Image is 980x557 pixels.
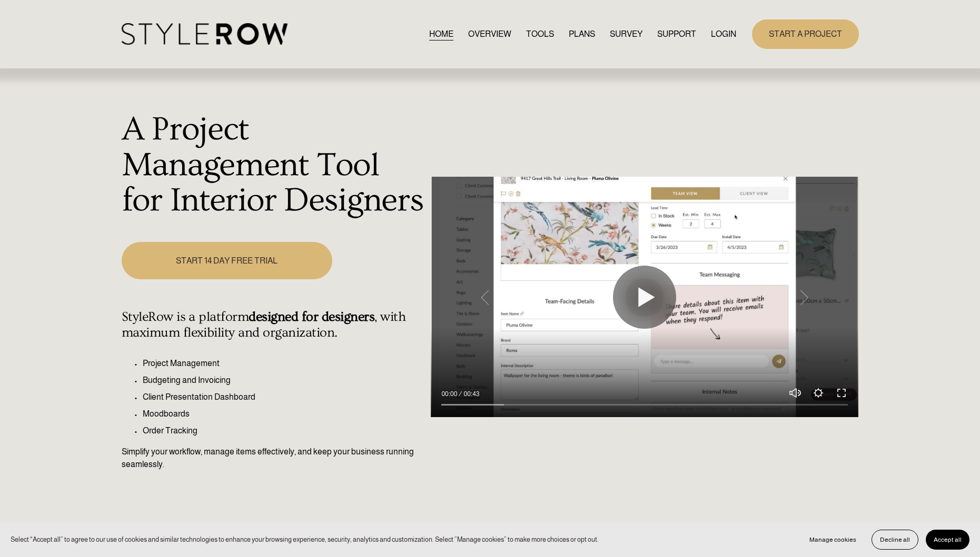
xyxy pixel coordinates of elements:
p: Budgeting and Invoicing [143,374,425,387]
strong: designed for designers [249,309,374,325]
p: Project Management [143,357,425,370]
p: Select “Accept all” to agree to our use of cookies and similar technologies to enhance your brows... [11,534,599,544]
p: Simplify your workflow, manage items effectively, and keep your business running seamlessly. [122,445,425,471]
h1: A Project Management Tool for Interior Designers [122,112,425,219]
div: Duration [460,389,482,399]
button: Decline all [872,530,918,550]
a: START 14 DAY FREE TRIAL [122,242,332,279]
img: StyleRow [122,23,288,45]
div: Current time [441,389,460,399]
span: Decline all [880,536,910,543]
button: Play [613,266,676,329]
span: Accept all [934,536,962,543]
a: HOME [429,27,453,41]
button: Accept all [926,530,969,550]
p: Client Presentation Dashboard [143,391,425,403]
a: PLANS [569,27,595,41]
h4: StyleRow is a platform , with maximum flexibility and organization. [122,309,425,341]
a: folder dropdown [657,27,696,41]
button: Manage cookies [801,530,864,550]
input: Seek [441,401,848,408]
a: LOGIN [711,27,736,41]
p: Order Tracking [143,424,425,437]
span: Manage cookies [809,536,856,543]
a: SURVEY [610,27,642,41]
a: TOOLS [526,27,554,41]
a: OVERVIEW [468,27,511,41]
span: SUPPORT [657,28,696,40]
a: START A PROJECT [752,19,859,48]
p: Moodboards [143,408,425,420]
